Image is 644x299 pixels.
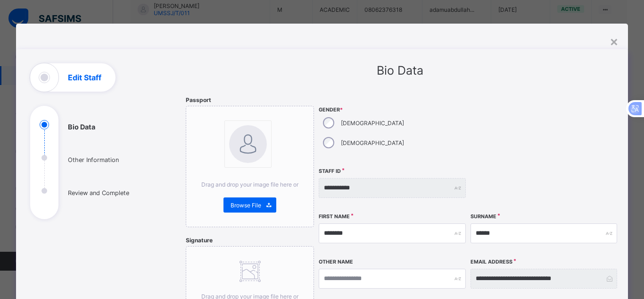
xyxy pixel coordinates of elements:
label: First Name [319,214,350,220]
label: [DEMOGRAPHIC_DATA] [341,139,404,146]
label: Staff ID [319,168,341,174]
span: Signature [186,237,213,244]
div: × [610,33,619,49]
label: [DEMOGRAPHIC_DATA] [341,120,404,127]
span: Gender [319,107,465,113]
span: Drag and drop your image file here or [201,181,298,188]
h1: Edit Staff [68,74,101,81]
label: Email Address [471,259,512,265]
div: bannerImageDrag and drop your image file here orBrowse File [186,106,314,227]
label: Surname [471,214,496,220]
span: Bio Data [377,63,423,77]
span: Browse File [231,202,261,209]
span: Passport [186,96,211,103]
label: Other Name [319,259,353,265]
img: bannerImage [229,125,267,163]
